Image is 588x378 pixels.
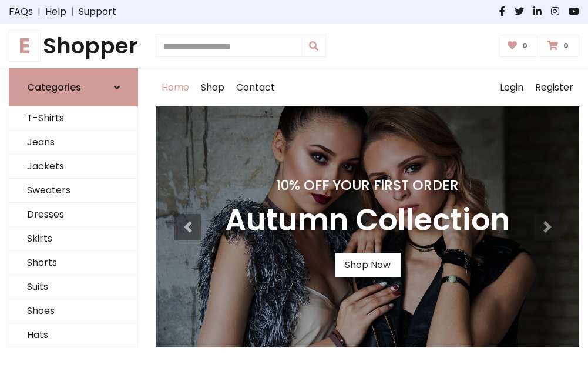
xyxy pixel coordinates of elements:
[9,33,138,59] h1: Shopper
[66,5,79,19] span: |
[195,69,230,106] a: Shop
[9,299,137,323] a: Shoes
[9,275,137,299] a: Suits
[9,106,137,131] a: T-Shirts
[230,69,281,106] a: Contact
[27,82,81,93] h6: Categories
[45,5,66,19] a: Help
[9,179,137,203] a: Sweaters
[9,131,137,155] a: Jeans
[33,5,45,19] span: |
[9,5,33,19] a: FAQs
[335,253,401,277] a: Shop Now
[9,33,138,59] a: EShopper
[9,30,41,62] span: E
[9,323,137,347] a: Hats
[156,69,195,106] a: Home
[9,227,137,251] a: Skirts
[225,177,510,193] h4: 10% Off Your First Order
[9,68,138,106] a: Categories
[79,5,116,19] a: Support
[540,35,579,57] a: 0
[494,69,529,106] a: Login
[225,203,510,239] h3: Autumn Collection
[9,203,137,227] a: Dresses
[9,251,137,275] a: Shorts
[560,41,572,51] span: 0
[519,41,530,51] span: 0
[9,155,137,179] a: Jackets
[529,69,579,106] a: Register
[500,35,538,57] a: 0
